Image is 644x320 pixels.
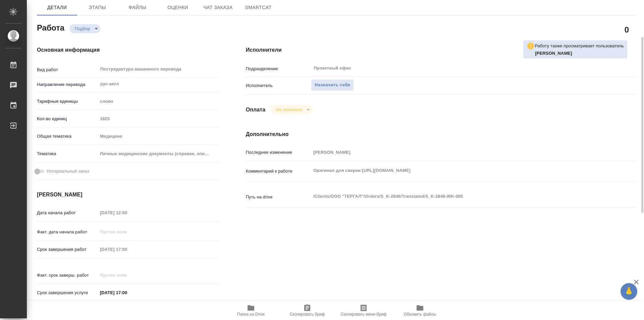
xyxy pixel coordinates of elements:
[98,96,219,107] div: слово
[404,312,436,317] span: Обновить файлы
[98,227,156,237] input: Пустое поле
[392,301,448,320] button: Обновить файлы
[121,3,154,12] span: Файлы
[98,148,219,159] div: Личные медицинские документы (справки, эпикризы)
[98,114,219,124] input: Пустое поле
[246,168,311,175] p: Комментарий к работе
[242,3,274,12] span: SmartCat
[73,26,92,32] button: Подбор
[271,105,312,114] div: Подбор
[37,289,98,296] p: Срок завершения услуги
[98,244,156,254] input: Пустое поле
[37,191,219,199] h4: [PERSON_NAME]
[311,79,354,91] button: Назначить себя
[535,51,572,56] b: [PERSON_NAME]
[37,150,98,157] p: Тематика
[246,106,266,114] h4: Оплата
[246,194,311,200] p: Путь на drive
[623,284,635,299] span: 🙏
[311,191,604,202] textarea: /Clients/ООО "ТЕРГАЛ"/Orders/S_K-2846/Translated/S_K-2846-WK-005
[311,147,604,157] input: Пустое поле
[315,81,350,89] span: Назначить себя
[81,3,113,12] span: Этапы
[223,301,279,320] button: Папка на Drive
[37,133,98,140] p: Общая тематика
[340,312,386,317] span: Скопировать мини-бриф
[311,165,604,176] textarea: Оригинал для сверки:[URL][DOMAIN_NAME]
[246,149,311,156] p: Последнее изменение
[98,131,219,142] div: Медицина
[279,301,335,320] button: Скопировать бриф
[98,288,156,298] input: ✎ Введи что-нибудь
[98,208,156,218] input: Пустое поле
[69,24,100,33] div: Подбор
[37,116,98,122] p: Кол-во единиц
[37,81,98,88] p: Направление перевода
[98,270,156,280] input: Пустое поле
[246,65,311,72] p: Подразделение
[37,98,98,105] p: Тарифные единицы
[37,210,98,216] p: Дата начала работ
[625,24,629,35] h2: 0
[535,50,624,57] p: Баданян Артак
[162,3,194,12] span: Оценки
[41,3,73,12] span: Детали
[246,46,637,54] h4: Исполнители
[37,246,98,253] p: Срок завершения работ
[37,66,98,73] p: Вид работ
[535,43,624,49] p: Работу также просматривает пользователь
[246,130,637,138] h4: Дополнительно
[246,82,311,89] p: Исполнитель
[289,312,325,317] span: Скопировать бриф
[274,107,304,112] button: Не оплачена
[37,46,219,54] h4: Основная информация
[37,272,98,279] p: Факт. срок заверш. работ
[237,312,265,317] span: Папка на Drive
[621,283,637,300] button: 🙏
[335,301,392,320] button: Скопировать мини-бриф
[202,3,234,12] span: Чат заказа
[37,21,64,33] h2: Работа
[37,229,98,235] p: Факт. дата начала работ
[47,168,89,175] span: Нотариальный заказ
